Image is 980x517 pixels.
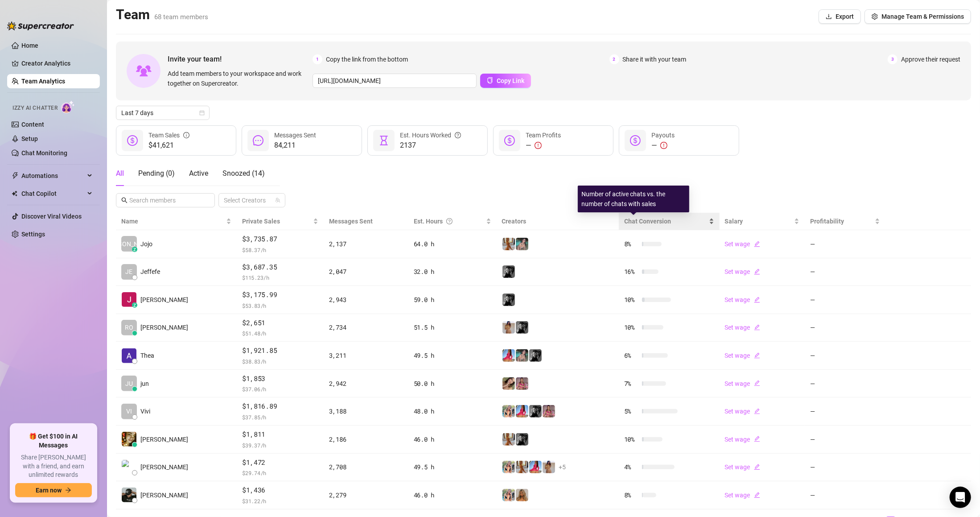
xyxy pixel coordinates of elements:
[275,198,280,203] span: team
[21,135,38,142] a: Setup
[379,135,389,146] span: hourglass
[624,239,638,249] span: 8 %
[805,230,885,258] td: —
[21,56,93,70] a: Creator Analytics
[630,135,641,146] span: dollar-circle
[138,168,175,179] div: Pending ( 0 )
[624,323,638,332] span: 10 %
[329,434,403,444] div: 2,186
[516,489,528,501] img: Jaz (VIP)
[502,294,515,306] img: Kennedy (VIP)
[132,302,137,308] div: z
[516,349,528,362] img: MJaee (VIP)
[189,169,208,178] span: Active
[140,239,152,249] span: Jojo
[725,240,760,248] a: Set wageedit
[754,464,760,470] span: edit
[480,74,531,88] button: Copy Link
[168,69,309,88] span: Add team members to your workspace and work together on Supercreator.
[805,454,885,482] td: —
[516,238,528,250] img: MJaee (VIP)
[125,323,133,332] span: RO
[725,268,760,275] a: Set wageedit
[129,195,202,205] input: Search members
[535,142,542,149] span: exclamation-circle
[414,351,491,360] div: 49.5 h
[148,130,189,140] div: Team Sales
[329,239,403,249] div: 2,137
[888,54,898,64] span: 3
[329,490,403,500] div: 2,279
[21,231,45,238] a: Settings
[21,213,82,220] a: Discover Viral Videos
[140,462,188,472] span: [PERSON_NAME]
[242,290,318,300] span: $3,175.99
[754,241,760,247] span: edit
[725,218,743,225] span: Salary
[624,351,638,360] span: 6 %
[116,168,124,179] div: All
[329,323,403,332] div: 2,734
[122,460,136,475] img: Raychelle
[502,265,515,278] img: Kennedy (VIP)
[805,426,885,454] td: —
[140,379,149,389] span: jun
[651,132,675,139] span: Payouts
[754,380,760,386] span: edit
[414,295,491,305] div: 59.0 h
[242,234,318,244] span: $3,735.87
[725,408,760,415] a: Set wageedit
[21,149,67,157] a: Chat Monitoring
[725,492,760,499] a: Set wageedit
[516,461,528,473] img: Celine (VIP)
[578,186,689,212] div: Number of active chats vs. the number of chats with sales
[122,488,136,502] img: Jericko
[329,406,403,416] div: 3,188
[624,490,638,500] span: 8 %
[116,213,237,230] th: Name
[242,329,318,338] span: $ 51.48 /h
[168,54,313,65] span: Invite your team!
[61,100,75,113] img: AI Chatter
[329,462,403,472] div: 2,708
[21,186,85,201] span: Chat Copilot
[132,247,137,252] div: z
[242,301,318,310] span: $ 53.83 /h
[455,130,461,140] span: question-circle
[21,121,44,128] a: Content
[242,273,318,282] span: $ 115.23 /h
[446,216,453,226] span: question-circle
[754,324,760,331] span: edit
[950,487,971,508] div: Open Intercom Messenger
[754,492,760,498] span: edit
[414,462,491,472] div: 49.5 h
[624,406,638,416] span: 5 %
[865,9,971,24] button: Manage Team & Permissions
[121,216,224,226] span: Name
[242,441,318,450] span: $ 39.37 /h
[805,314,885,342] td: —
[253,135,264,146] span: message
[502,349,515,362] img: Maddie (VIP)
[623,54,687,64] span: Share it with your team
[725,352,760,359] a: Set wageedit
[329,218,373,225] span: Messages Sent
[140,351,154,360] span: Thea
[199,110,205,116] span: calendar
[805,286,885,314] td: —
[754,408,760,414] span: edit
[400,130,461,140] div: Est. Hours Worked
[559,462,566,472] span: + 5
[504,135,515,146] span: dollar-circle
[329,267,403,277] div: 2,047
[242,318,318,328] span: $2,651
[414,379,491,389] div: 50.0 h
[140,434,188,444] span: [PERSON_NAME]
[502,321,515,334] img: Georgia (VIP)
[624,434,638,444] span: 10 %
[805,258,885,286] td: —
[140,490,188,500] span: [PERSON_NAME]
[487,77,493,83] span: copy
[65,487,71,493] span: arrow-right
[529,461,542,473] img: Maddie (VIP)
